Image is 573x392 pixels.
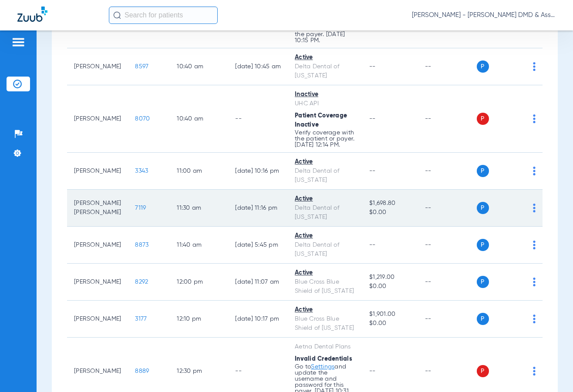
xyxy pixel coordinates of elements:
[228,190,288,227] td: [DATE] 11:16 PM
[17,7,47,22] img: Zuub Logo
[228,153,288,190] td: [DATE] 10:16 PM
[418,227,477,264] td: --
[533,278,536,286] img: group-dot-blue.svg
[418,301,477,338] td: --
[369,282,411,291] span: $0.00
[533,114,536,123] img: group-dot-blue.svg
[295,342,355,352] div: Aetna Dental Plans
[295,62,355,80] div: Delta Dental of [US_STATE]
[418,264,477,301] td: --
[369,242,376,248] span: --
[369,273,411,282] span: $1,219.00
[135,64,148,70] span: 8597
[295,241,355,259] div: Delta Dental of [US_STATE]
[369,116,376,122] span: --
[295,157,355,167] div: Active
[113,11,121,19] img: Search Icon
[369,319,411,328] span: $0.00
[135,205,146,211] span: 7119
[135,242,148,248] span: 8873
[412,11,556,20] span: [PERSON_NAME] - [PERSON_NAME] DMD & Associates
[135,316,147,322] span: 3177
[228,301,288,338] td: [DATE] 10:17 PM
[418,85,477,153] td: --
[418,190,477,227] td: --
[170,301,228,338] td: 12:10 PM
[135,368,149,374] span: 8889
[228,227,288,264] td: [DATE] 5:45 PM
[477,202,489,214] span: P
[135,279,148,285] span: 8292
[135,168,148,174] span: 3343
[295,315,355,333] div: Blue Cross Blue Shield of [US_STATE]
[311,364,334,370] a: Settings
[295,278,355,296] div: Blue Cross Blue Shield of [US_STATE]
[369,310,411,319] span: $1,901.00
[477,365,489,377] span: P
[418,153,477,190] td: --
[477,239,489,251] span: P
[228,48,288,85] td: [DATE] 10:45 AM
[369,64,376,70] span: --
[533,167,536,175] img: group-dot-blue.svg
[135,116,150,122] span: 8070
[295,231,355,241] div: Active
[477,313,489,325] span: P
[295,305,355,315] div: Active
[67,85,128,153] td: [PERSON_NAME]
[295,113,347,128] span: Patient Coverage Inactive
[295,19,355,44] p: Check patient details or contact the payer. [DATE] 10:15 PM.
[477,60,489,73] span: P
[67,227,128,264] td: [PERSON_NAME]
[295,90,355,99] div: Inactive
[533,204,536,212] img: group-dot-blue.svg
[228,264,288,301] td: [DATE] 11:07 AM
[533,241,536,249] img: group-dot-blue.svg
[170,264,228,301] td: 12:00 PM
[11,37,25,47] img: hamburger-icon
[170,190,228,227] td: 11:30 AM
[295,167,355,185] div: Delta Dental of [US_STATE]
[170,153,228,190] td: 11:00 AM
[109,7,218,24] input: Search for patients
[533,315,536,323] img: group-dot-blue.svg
[295,204,355,222] div: Delta Dental of [US_STATE]
[369,199,411,208] span: $1,698.80
[477,113,489,125] span: P
[170,227,228,264] td: 11:40 AM
[67,48,128,85] td: [PERSON_NAME]
[295,356,352,362] span: Invalid Credentials
[477,165,489,177] span: P
[418,48,477,85] td: --
[369,368,376,374] span: --
[529,350,573,392] iframe: Chat Widget
[67,264,128,301] td: [PERSON_NAME]
[295,99,355,108] div: UHC API
[67,301,128,338] td: [PERSON_NAME]
[295,268,355,278] div: Active
[533,62,536,71] img: group-dot-blue.svg
[67,190,128,227] td: [PERSON_NAME] [PERSON_NAME]
[228,85,288,153] td: --
[170,85,228,153] td: 10:40 AM
[369,168,376,174] span: --
[295,53,355,62] div: Active
[477,276,489,288] span: P
[369,208,411,217] span: $0.00
[67,153,128,190] td: [PERSON_NAME]
[295,130,355,148] p: Verify coverage with the patient or payer. [DATE] 12:14 PM.
[295,194,355,204] div: Active
[170,48,228,85] td: 10:40 AM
